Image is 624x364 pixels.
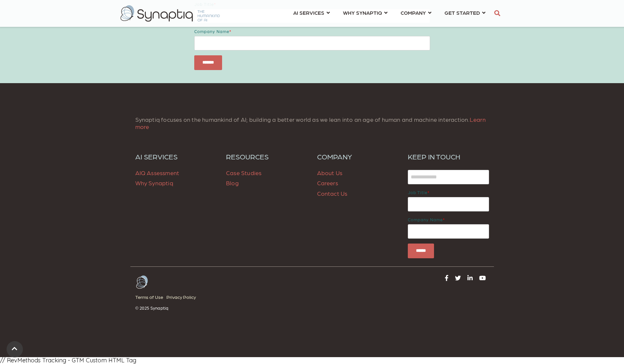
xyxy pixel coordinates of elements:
a: COMPANY [401,7,431,19]
a: About Us [317,169,343,176]
a: COMPANY [317,152,398,161]
span: COMPANY [401,8,426,17]
a: Terms of Use [135,293,166,301]
nav: menu [287,2,492,25]
p: © 2025 Synaptiq [135,305,307,311]
span: Company name [194,29,229,34]
a: Careers [317,179,338,186]
span: Job title [408,190,427,195]
span: Company name [408,217,443,222]
a: AI SERVICES [293,7,330,19]
img: synaptiq logo-2 [121,5,220,22]
a: RESOURCES [226,152,307,161]
div: Navigation Menu [135,293,307,305]
h6: KEEP IN TOUCH [408,152,489,161]
a: Case Studies [226,169,261,176]
img: Arctic-White Butterfly logo [135,275,148,289]
a: Why Synaptiq [135,179,173,186]
a: WHY SYNAPTIQ [343,7,388,19]
a: Contact Us [317,190,348,197]
span: Synaptiq focuses on the humankind of AI; building a better world as we lean into an age of human ... [135,116,486,130]
span: GET STARTED [444,8,480,17]
span: AI SERVICES [293,8,324,17]
span: WHY SYNAPTIQ [343,8,382,17]
a: GET STARTED [444,7,485,19]
a: Privacy Policy [166,293,199,301]
a: AI SERVICES [135,152,217,161]
a: Learn more [135,116,486,130]
a: AIQ Assessment [135,169,180,176]
a: Blog [226,179,239,186]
